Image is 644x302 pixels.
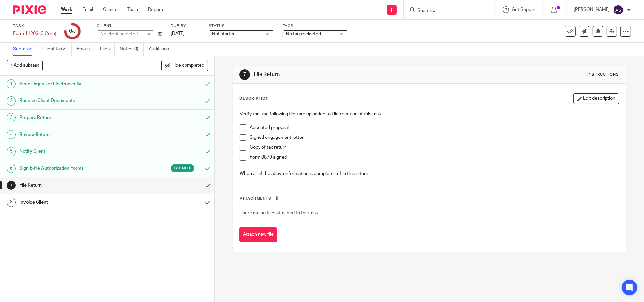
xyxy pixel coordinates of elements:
h1: Invoice Client [19,197,136,207]
div: 3 [7,113,16,122]
h1: Send Organizer Electronically [19,79,136,89]
p: Accepted proposal [250,124,619,131]
p: [PERSON_NAME] [574,6,610,13]
div: Instructions [588,72,619,77]
span: Not started [212,32,235,36]
div: Form 1120S (S Corp) [13,30,56,37]
span: No tags selected [286,32,321,36]
a: Reports [148,6,164,13]
img: svg%3E [613,5,624,15]
a: Clients [103,6,117,13]
label: Client [97,23,162,29]
p: Verify that the following files are uploaded to Files section of this task: [240,111,619,117]
div: 7 [7,181,16,190]
a: Email [82,6,93,13]
span: [DATE] [171,31,185,36]
label: Due by [171,23,200,29]
a: Emails [77,43,95,56]
label: Status [209,23,274,29]
a: Notes (0) [120,43,144,56]
h1: Review Return [19,130,136,139]
h1: Sign E-file Authorization Forms [19,164,136,173]
div: 8 [7,198,16,207]
a: Audit logs [149,43,174,56]
h1: File Return [19,180,136,190]
label: Task [13,23,56,29]
p: When all of the above information is complete, e-file this return. [240,164,619,177]
a: Files [100,43,115,56]
button: Attach new file [239,227,277,242]
h1: Prepare Return [19,113,136,123]
h1: File Return [254,71,443,78]
button: Edit description [573,93,619,104]
div: 5 [7,147,16,156]
button: + Add subtask [7,60,43,71]
div: 6 [7,164,16,173]
div: No client selected [100,31,143,37]
img: Pixie [13,5,46,14]
span: Attachments [240,197,271,200]
div: 4 [7,130,16,139]
a: Subtasks [13,43,37,56]
input: Search [417,8,476,14]
a: Work [61,6,72,13]
p: Description [239,96,269,101]
span: Signed [174,165,191,171]
a: Client tasks [42,43,72,56]
button: Hide completed [161,60,208,71]
p: Form 8879 signed [250,154,619,161]
div: 7 [239,69,250,80]
h1: Receive Client Documents [19,96,136,106]
a: Team [127,6,138,13]
p: Signed engagement letter [250,134,619,141]
span: There are no files attached to this task. [240,211,319,215]
div: 2 [7,96,16,106]
label: Tags [283,23,348,29]
p: Copy of tax return [250,144,619,151]
small: /8 [72,30,76,33]
span: Hide completed [171,63,204,68]
h1: Notify Client [19,146,136,156]
span: Get Support [512,7,537,12]
div: 6 [69,27,76,35]
div: 1 [7,79,16,88]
